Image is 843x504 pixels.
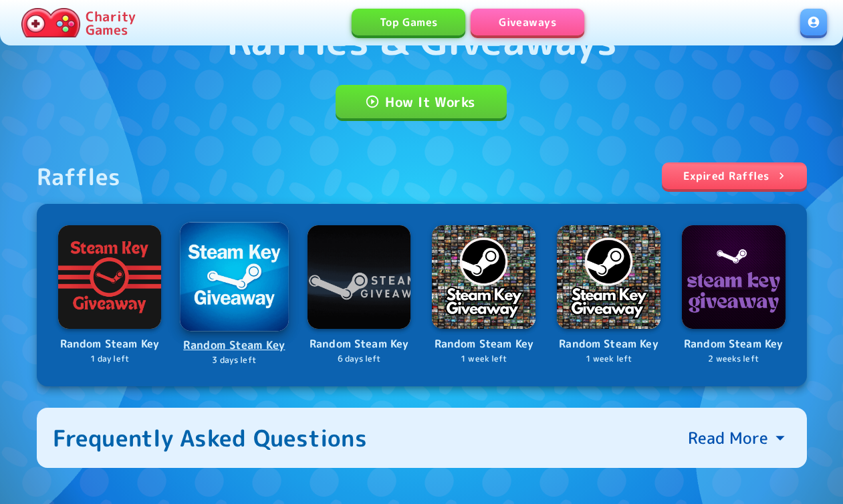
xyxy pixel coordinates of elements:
[53,424,368,452] div: Frequently Asked Questions
[308,336,411,353] p: Random Steam Key
[21,8,80,37] img: Charity.Games
[432,225,535,329] img: Logo
[662,162,807,189] a: Expired Raffles
[308,225,411,365] a: LogoRandom Steam Key6 days left
[336,85,507,118] a: How It Works
[58,225,162,365] a: LogoRandom Steam Key1 day left
[86,9,136,36] p: Charity Games
[352,9,465,35] a: Top Games
[58,336,162,353] p: Random Steam Key
[557,336,660,353] p: Random Steam Key
[58,353,162,366] p: 1 day left
[688,427,768,449] p: Read More
[682,336,786,353] p: Random Steam Key
[181,223,287,366] a: LogoRandom Steam Key3 days left
[227,15,617,64] h1: Raffles & Giveaways
[432,353,535,366] p: 1 week left
[180,222,288,330] img: Logo
[682,353,786,366] p: 2 weeks left
[16,5,141,40] a: Charity Games
[181,354,287,367] p: 3 days left
[37,408,807,468] button: Frequently Asked QuestionsRead More
[37,162,121,191] div: Raffles
[471,9,584,35] a: Giveaways
[308,225,411,329] img: Logo
[557,353,660,366] p: 1 week left
[308,353,411,366] p: 6 days left
[432,336,535,353] p: Random Steam Key
[181,336,287,354] p: Random Steam Key
[432,225,535,365] a: LogoRandom Steam Key1 week left
[58,225,162,329] img: Logo
[682,225,786,329] img: Logo
[682,225,786,365] a: LogoRandom Steam Key2 weeks left
[557,225,660,365] a: LogoRandom Steam Key1 week left
[557,225,660,329] img: Logo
